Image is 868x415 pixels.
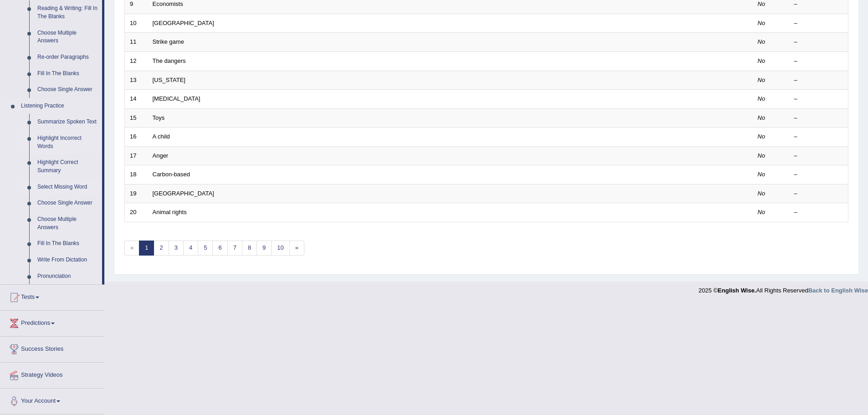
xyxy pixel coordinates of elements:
[758,20,765,26] em: No
[33,130,102,154] a: Highlight Incorrect Words
[794,95,843,103] div: –
[33,195,102,211] a: Choose Single Answer
[808,287,868,294] a: Back to English Wise
[794,57,843,66] div: –
[257,241,272,256] a: 9
[0,363,104,385] a: Strategy Videos
[125,203,148,222] td: 20
[33,236,102,252] a: Fill In The Blanks
[153,38,184,45] a: Strike game
[33,154,102,179] a: Highlight Correct Summary
[125,33,148,52] td: 11
[153,95,200,102] a: [MEDICAL_DATA]
[33,66,102,82] a: Fill In The Blanks
[758,0,765,7] em: No
[699,282,868,295] div: 2025 © All Rights Reserved
[153,20,214,26] a: [GEOGRAPHIC_DATA]
[794,114,843,123] div: –
[794,76,843,85] div: –
[758,171,765,178] em: No
[794,152,843,160] div: –
[153,152,169,159] a: Anger
[153,190,214,197] a: [GEOGRAPHIC_DATA]
[758,190,765,197] em: No
[758,209,765,215] em: No
[271,241,289,256] a: 10
[0,337,104,359] a: Success Stories
[33,179,102,195] a: Select Missing Word
[153,171,190,178] a: Carbon-based
[212,241,227,256] a: 6
[758,114,765,121] em: No
[758,77,765,83] em: No
[169,241,184,256] a: 3
[125,51,148,71] td: 12
[758,38,765,45] em: No
[0,285,104,307] a: Tests
[125,184,148,203] td: 19
[139,241,154,256] a: 1
[794,208,843,217] div: –
[33,49,102,66] a: Re-order Paragraphs
[154,241,169,256] a: 2
[33,0,102,25] a: Reading & Writing: Fill In The Blanks
[17,98,102,114] a: Listening Practice
[289,241,304,256] a: »
[794,190,843,198] div: –
[242,241,257,256] a: 8
[33,82,102,98] a: Choose Single Answer
[153,0,183,7] a: Economists
[153,57,186,64] a: The dangers
[758,57,765,64] em: No
[125,14,148,33] td: 10
[125,146,148,165] td: 17
[794,133,843,141] div: –
[0,311,104,333] a: Predictions
[125,128,148,147] td: 16
[33,114,102,130] a: Summarize Spoken Text
[125,165,148,184] td: 18
[33,25,102,49] a: Choose Multiple Answers
[227,241,242,256] a: 7
[198,241,213,256] a: 5
[33,252,102,268] a: Write From Dictation
[153,77,185,83] a: [US_STATE]
[153,209,187,215] a: Animal rights
[758,95,765,102] em: No
[183,241,198,256] a: 4
[758,133,765,140] em: No
[33,268,102,285] a: Pronunciation
[153,133,170,140] a: A child
[124,241,139,256] span: «
[153,114,165,121] a: Toys
[125,108,148,128] td: 15
[33,211,102,236] a: Choose Multiple Answers
[794,38,843,46] div: –
[0,389,104,411] a: Your Account
[794,19,843,28] div: –
[125,90,148,109] td: 14
[758,152,765,159] em: No
[718,287,756,294] strong: English Wise.
[125,71,148,90] td: 13
[794,170,843,179] div: –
